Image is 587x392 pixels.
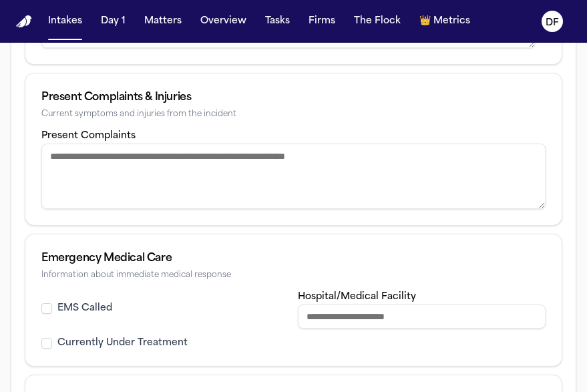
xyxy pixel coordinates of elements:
label: Currently Under Treatment [57,337,188,350]
button: Firms [303,9,341,33]
input: Hospital or medical facility [298,305,546,329]
button: Intakes [43,9,87,33]
button: Matters [139,9,187,33]
button: Day 1 [95,9,131,33]
button: crownMetrics [414,9,475,33]
textarea: Present complaints [41,144,546,209]
label: Present Complaints [41,131,136,141]
div: Present Complaints & Injuries [41,89,546,106]
label: Hospital/Medical Facility [298,292,416,302]
div: Information about immediate medical response [41,270,546,280]
label: EMS Called [57,302,112,315]
a: Home [16,15,32,28]
div: Current symptoms and injuries from the incident [41,110,546,120]
button: The Flock [349,9,406,33]
button: Overview [195,9,252,33]
div: Emergency Medical Care [41,250,546,266]
button: Tasks [260,9,295,33]
img: Finch Logo [16,15,32,28]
